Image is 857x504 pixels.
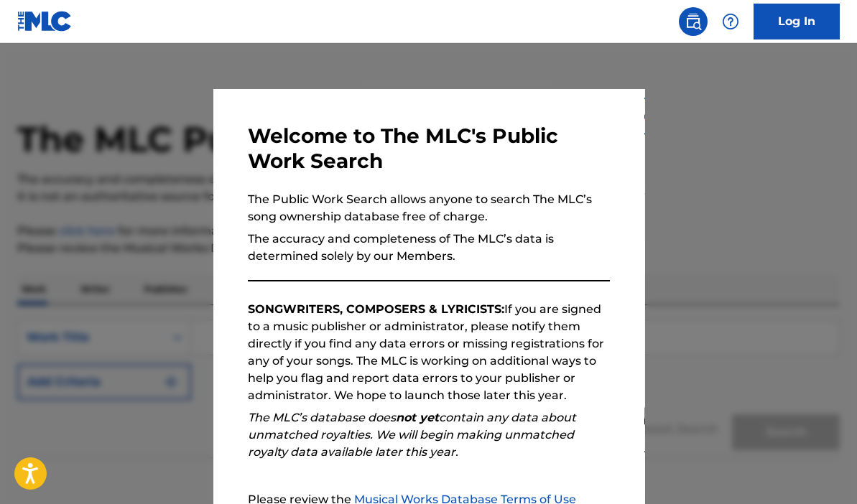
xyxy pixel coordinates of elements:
[685,13,702,30] img: search
[17,11,73,32] img: MLC Logo
[248,302,504,316] strong: SONGWRITERS, COMPOSERS & LYRICISTS:
[754,4,840,39] a: Log In
[248,230,610,265] p: The accuracy and completeness of The MLC’s data is determined solely by our Members.
[248,191,610,225] p: The Public Work Search allows anyone to search The MLC’s song ownership database free of charge.
[248,411,576,459] em: The MLC’s database does contain any data about unmatched royalties. We will begin making unmatche...
[716,7,745,36] div: Help
[248,301,610,404] p: If you are signed to a music publisher or administrator, please notify them directly if you find ...
[722,13,739,30] img: help
[679,7,708,36] a: Public Search
[248,123,610,174] h3: Welcome to The MLC's Public Work Search
[396,411,439,424] strong: not yet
